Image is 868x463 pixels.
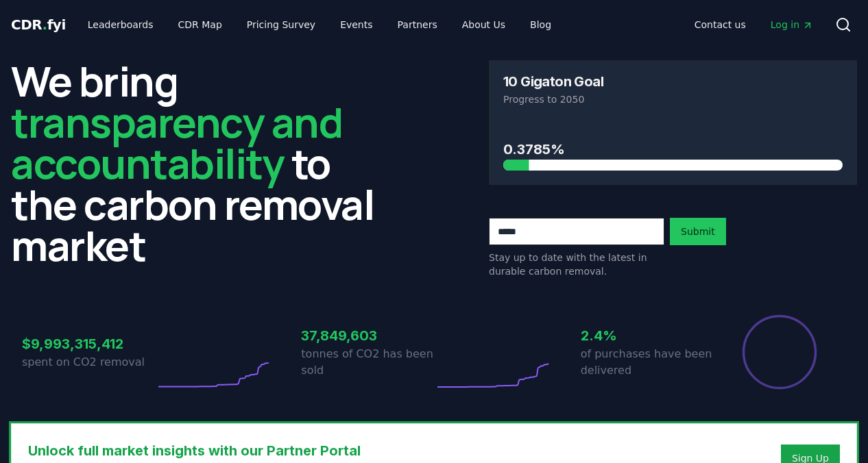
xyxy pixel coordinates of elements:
span: transparency and accountability [11,94,342,191]
h2: We bring to the carbon removal market [11,60,379,266]
a: Pricing Survey [236,12,326,37]
h3: Unlock full market insights with our Partner Portal [28,440,625,461]
h3: 2.4% [581,325,714,346]
h3: $9,993,315,412 [22,334,155,354]
p: of purchases have been delivered [581,346,714,379]
span: . [43,16,47,33]
a: Leaderboards [77,12,165,37]
a: CDR.fyi [11,15,66,34]
nav: Main [77,12,562,37]
span: CDR fyi [11,16,66,33]
a: Partners [387,12,448,37]
p: tonnes of CO2 has been sold [301,346,434,379]
p: Progress to 2050 [503,92,843,106]
a: About Us [451,12,516,37]
p: spent on CO2 removal [22,354,155,371]
nav: Main [684,12,824,37]
span: Log in [771,18,813,32]
h3: 10 Gigaton Goal [503,75,603,88]
h3: 37,849,603 [301,325,434,346]
div: Percentage of sales delivered [741,314,818,390]
a: Blog [519,12,562,37]
button: Submit [670,218,726,245]
a: Contact us [684,12,757,37]
a: Events [329,12,383,37]
a: Log in [760,12,824,37]
h3: 0.3785% [503,139,843,160]
p: Stay up to date with the latest in durable carbon removal. [489,251,664,278]
a: CDR Map [167,12,233,37]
